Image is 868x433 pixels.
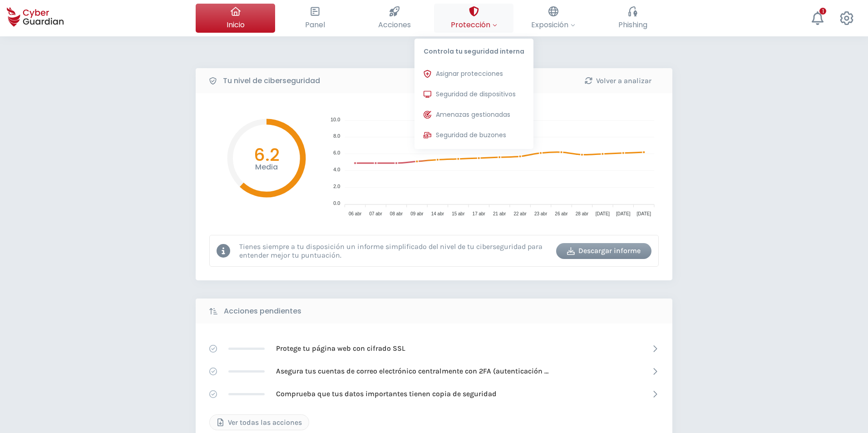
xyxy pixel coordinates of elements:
tspan: 26 abr [555,211,568,216]
button: Descargar informe [556,243,651,259]
tspan: 2.0 [333,184,340,189]
tspan: 06 abr [349,211,362,216]
span: Seguridad de buzones [436,130,506,140]
span: Protección [451,19,497,30]
span: Panel [305,19,325,30]
tspan: 07 abr [369,211,382,216]
b: Acciones pendientes [224,306,301,317]
button: Amenazas gestionadas [414,106,533,124]
tspan: [DATE] [596,211,610,216]
b: Tu nivel de ciberseguridad [223,75,320,86]
tspan: 4.0 [333,167,340,172]
div: Volver a analizar [577,75,659,86]
p: Controla tu seguridad interna [414,39,533,60]
tspan: [DATE] [637,211,651,216]
tspan: 09 abr [410,211,424,216]
tspan: 23 abr [534,211,547,216]
tspan: 14 abr [431,211,444,216]
tspan: 8.0 [333,133,340,139]
p: Protege tu página web con cifrado SSL [276,343,405,353]
span: Phishing [618,19,647,30]
button: Seguridad de buzones [414,126,533,144]
tspan: 6.0 [333,150,340,155]
span: Amenazas gestionadas [436,110,510,119]
div: 1 [819,8,826,15]
span: Acciones [378,19,411,30]
span: Asignar protecciones [436,69,503,79]
span: Exposición [531,19,575,30]
button: Ver todas las acciones [209,414,309,430]
tspan: 22 abr [513,211,527,216]
span: Inicio [227,19,245,30]
button: Volver a analizar [570,73,666,89]
button: Exposición [513,4,593,33]
tspan: [DATE] [616,211,631,216]
tspan: 28 abr [576,211,589,216]
p: Comprueba que tus datos importantes tienen copia de seguridad [276,389,497,399]
button: ProtecciónControla tu seguridad internaAsignar proteccionesSeguridad de dispositivosAmenazas gest... [434,4,513,33]
tspan: 08 abr [390,211,403,216]
tspan: 21 abr [493,211,506,216]
tspan: 0.0 [333,200,340,206]
div: Descargar informe [563,245,645,256]
p: Asegura tus cuentas de correo electrónico centralmente con 2FA (autenticación [PERSON_NAME] factor) [276,366,548,376]
tspan: 15 abr [452,211,465,216]
div: Ver todas las acciones [217,417,302,428]
button: Phishing [593,4,672,33]
button: Acciones [355,4,434,33]
tspan: 17 abr [473,211,486,216]
button: Seguridad de dispositivos [414,85,533,104]
button: Panel [275,4,355,33]
span: Seguridad de dispositivos [436,90,516,99]
p: Tienes siempre a tu disposición un informe simplificado del nivel de tu ciberseguridad para enten... [239,242,549,259]
button: Asignar protecciones [414,65,533,83]
tspan: 10.0 [330,117,340,122]
button: Inicio [196,4,275,33]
